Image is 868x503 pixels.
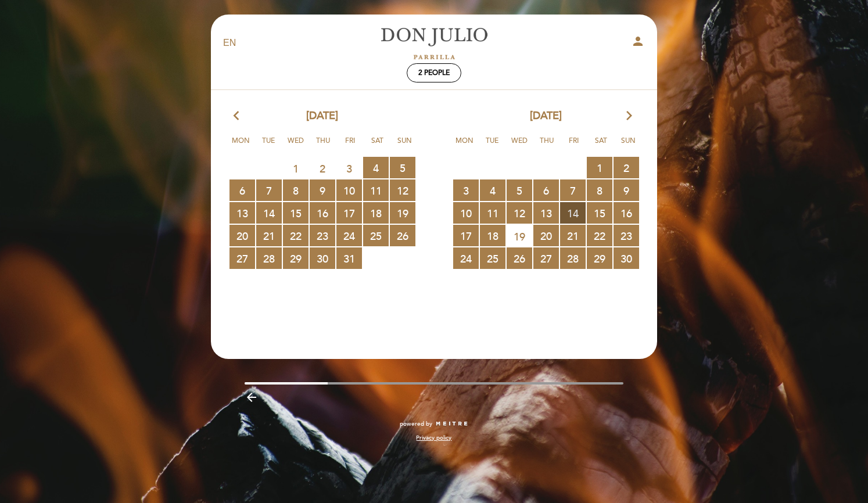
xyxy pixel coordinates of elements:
[453,225,479,246] span: 17
[390,157,415,178] span: 5
[229,135,253,156] span: Mon
[363,202,389,224] span: 18
[310,202,335,224] span: 16
[363,157,389,178] span: 4
[453,135,476,156] span: Mon
[363,225,389,246] span: 25
[480,135,504,156] span: Tue
[507,202,532,224] span: 12
[614,179,639,201] span: 9
[453,202,479,224] span: 10
[400,420,468,428] a: powered by
[229,225,255,246] span: 20
[256,202,282,224] span: 14
[257,135,280,156] span: Tue
[310,247,335,269] span: 30
[393,135,417,156] span: Sun
[256,179,282,201] span: 7
[624,109,634,124] i: arrow_forward_ios
[590,135,613,156] span: Sat
[533,202,559,224] span: 13
[336,157,362,179] span: 3
[310,179,335,201] span: 9
[336,179,362,201] span: 10
[508,135,531,156] span: Wed
[310,157,335,179] span: 2
[284,135,307,156] span: Wed
[533,247,559,269] span: 27
[533,225,559,246] span: 20
[480,179,505,201] span: 4
[587,179,612,201] span: 8
[631,34,645,48] i: person
[234,109,244,124] i: arrow_back_ios
[562,135,586,156] span: Fri
[229,202,255,224] span: 13
[631,34,645,52] button: person
[245,390,259,404] i: arrow_backward
[336,225,362,246] span: 24
[311,135,335,156] span: Thu
[306,109,338,124] span: [DATE]
[507,247,532,269] span: 26
[336,247,362,269] span: 31
[283,157,309,179] span: 1
[480,202,505,224] span: 11
[533,179,559,201] span: 6
[560,247,586,269] span: 28
[390,202,415,224] span: 19
[283,202,309,224] span: 15
[256,247,282,269] span: 28
[256,225,282,246] span: 21
[435,421,468,427] img: MEITRE
[363,179,389,201] span: 11
[560,225,586,246] span: 21
[283,179,309,201] span: 8
[587,225,612,246] span: 22
[390,225,415,246] span: 26
[361,27,507,59] a: [PERSON_NAME]
[530,109,562,124] span: [DATE]
[507,179,532,201] span: 5
[614,202,639,224] span: 16
[560,202,586,224] span: 14
[416,434,451,442] a: Privacy policy
[418,69,450,77] span: 2 people
[366,135,389,156] span: Sat
[390,179,415,201] span: 12
[400,420,432,428] span: powered by
[587,157,612,178] span: 1
[587,247,612,269] span: 29
[310,225,335,246] span: 23
[507,225,532,247] span: 19
[339,135,362,156] span: Fri
[614,247,639,269] span: 30
[229,247,255,269] span: 27
[535,135,558,156] span: Thu
[283,247,309,269] span: 29
[453,179,479,201] span: 3
[283,225,309,246] span: 22
[480,247,505,269] span: 25
[614,225,639,246] span: 23
[560,179,586,201] span: 7
[453,247,479,269] span: 24
[614,157,639,178] span: 2
[229,179,255,201] span: 6
[480,225,505,246] span: 18
[617,135,640,156] span: Sun
[336,202,362,224] span: 17
[587,202,612,224] span: 15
